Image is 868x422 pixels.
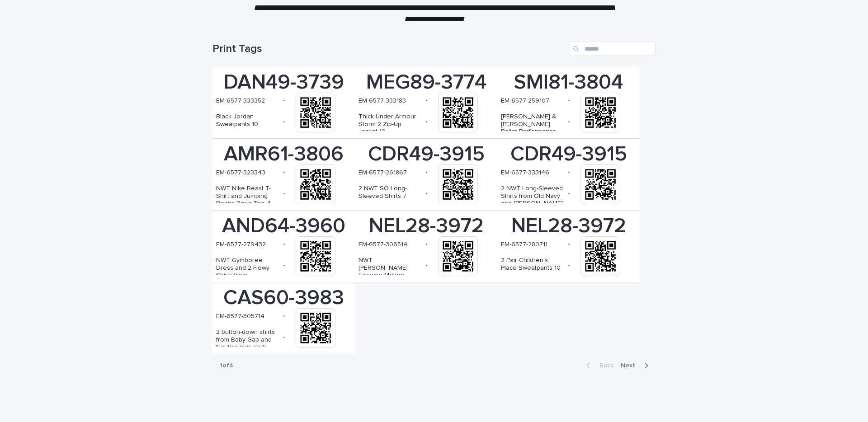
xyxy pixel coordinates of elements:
p: • [283,169,285,176]
p: EM-6577-306514 [359,241,407,249]
p: EM-6577-280711 [501,241,547,249]
p: DAN49-3739 [216,70,351,95]
span: Next [621,362,641,369]
p: • [568,262,570,269]
p: • [283,333,285,341]
input: Search [570,42,656,56]
p: CDR49-3915 [501,142,636,167]
p: EM-6577-333352 [216,97,265,105]
p: SMI81-3804 [501,70,636,95]
p: EM-6577-261867 [359,169,407,177]
p: • [568,118,570,126]
p: • [568,190,570,197]
p: • [283,97,285,104]
p: 2 Pair Children's Place Sweatpants 10 [501,257,564,272]
p: Thick Under Armour Storm 2 Zip-Up Jacket 10 [359,113,422,136]
p: EM-6577-305714 [216,313,264,320]
p: • [283,118,285,126]
p: • [568,169,570,176]
p: EM-6577-259107 [501,97,549,105]
p: • [425,240,428,248]
p: MEG89-3774 [359,70,494,95]
p: • [283,312,285,320]
p: AND64-3960 [216,214,351,239]
p: • [283,240,285,248]
p: • [568,240,570,248]
p: [PERSON_NAME] & [PERSON_NAME] Ballet Performance Wooden Puzzle One Size [501,113,564,151]
p: Black Jordan Sweatpants 10 [216,113,279,128]
p: 2 NWT Long-Sleeved Shirts from Old Navy and [PERSON_NAME] 7 [501,185,564,215]
span: Back [594,362,613,369]
p: NEL28-3972 [359,214,494,239]
p: EM-6577-323343 [216,169,265,177]
button: Next [617,361,656,370]
h1: Print Tags [212,42,566,56]
p: 2 button-down shirts from Baby Gap and Nautica plus dark wash jeans 2T [216,328,279,359]
p: EM-6577-333146 [501,169,549,177]
p: • [425,97,428,104]
p: CAS60-3983 [216,286,351,310]
p: • [283,190,285,197]
p: CDR49-3915 [359,142,494,167]
p: • [568,97,570,104]
p: NWT Gymboree Dress and 2 Flowy Shirts from Gymboree and [PERSON_NAME] 3T [216,257,279,295]
p: EM-6577-333183 [359,97,406,105]
p: NWT Nike Beast T-Shirt and Jumping Beans Basic Tee 4 [216,185,279,207]
p: AMR61-3806 [216,142,351,167]
p: • [283,262,285,269]
p: • [425,118,428,126]
p: 2 NWT SO Long-Sleeved Shirts 7 [359,185,422,200]
p: • [425,169,428,176]
button: Back [579,361,617,370]
p: NWT [PERSON_NAME] Extreme Motion Jeans 10 [359,257,422,287]
p: 1 of 4 [212,355,241,377]
p: EM-6577-279432 [216,241,266,249]
p: NEL28-3972 [501,214,636,239]
p: • [425,190,428,197]
p: • [425,262,428,269]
